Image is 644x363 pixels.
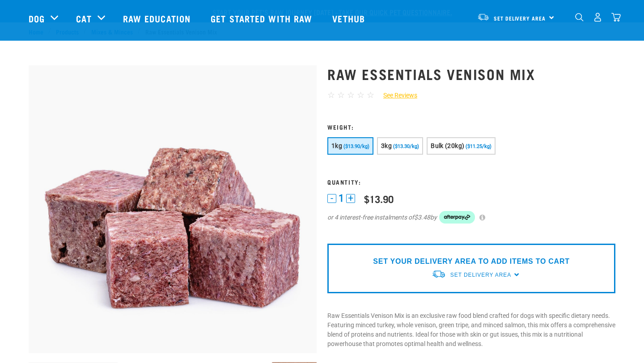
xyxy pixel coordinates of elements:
[364,193,394,204] div: $13.90
[477,13,489,21] img: van-moving.png
[337,90,345,100] span: ☆
[367,90,374,100] span: ☆
[327,123,615,130] h3: Weight:
[323,0,376,36] a: Vethub
[494,17,546,20] span: Set Delivery Area
[346,194,355,203] button: +
[29,65,317,353] img: 1113 RE Venison Mix 01
[393,144,419,149] span: ($13.30/kg)
[377,137,423,155] button: 3kg ($13.30/kg)
[202,0,323,36] a: Get started with Raw
[373,256,569,267] p: SET YOUR DELIVERY AREA TO ADD ITEMS TO CART
[450,272,511,278] span: Set Delivery Area
[381,142,392,149] span: 3kg
[593,13,602,22] img: user.png
[29,12,45,25] a: Dog
[76,12,91,25] a: Cat
[331,142,342,149] span: 1kg
[575,13,584,21] img: home-icon-1@2x.png
[466,144,491,149] span: ($11.25/kg)
[347,90,355,100] span: ☆
[327,178,615,185] h3: Quantity:
[327,137,373,155] button: 1kg ($13.90/kg)
[431,142,464,149] span: Bulk (20kg)
[357,90,364,100] span: ☆
[343,144,369,149] span: ($13.90/kg)
[374,91,417,100] a: See Reviews
[611,13,621,22] img: home-icon@2x.png
[114,0,202,36] a: Raw Education
[327,211,615,224] div: or 4 interest-free instalments of by
[327,66,615,82] h1: Raw Essentials Venison Mix
[427,137,496,155] button: Bulk (20kg) ($11.25/kg)
[339,194,344,203] span: 1
[414,213,430,222] span: $3.48
[439,211,475,224] img: Afterpay
[327,194,336,203] button: -
[432,270,446,279] img: van-moving.png
[327,311,615,349] p: Raw Essentials Venison Mix is an exclusive raw food blend crafted for dogs with specific dietary ...
[327,90,335,100] span: ☆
